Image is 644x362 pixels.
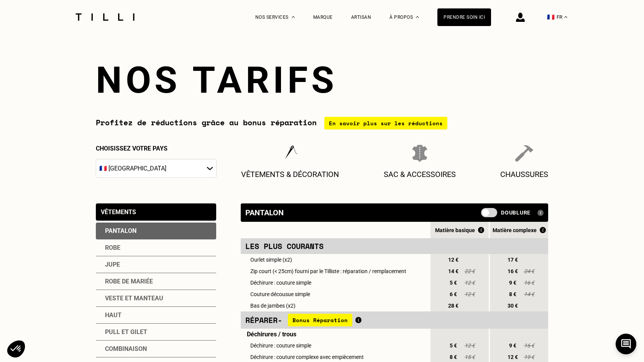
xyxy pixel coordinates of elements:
img: Qu'est ce que le Bonus Réparation ? [355,317,361,323]
div: Combinaison [96,341,216,357]
td: Bas de jambes (x2) [241,300,429,311]
span: Bonus Réparation [288,314,352,326]
span: 16 € [523,342,535,349]
span: 14 € [523,291,535,297]
span: 5 € [446,280,460,286]
span: 30 € [506,303,519,309]
span: 24 € [523,268,535,274]
img: Sac & Accessoires [412,145,427,162]
img: Menu déroulant [292,16,295,18]
div: Robe [96,239,216,256]
td: Couture décousue simple [241,288,429,300]
p: Choisissez votre pays [96,145,217,152]
span: 28 € [446,303,460,309]
span: 17 € [506,257,519,263]
a: Marque [313,15,333,20]
span: 12 € [464,291,475,297]
p: Sac & Accessoires [384,170,456,179]
p: Chaussures [500,170,548,179]
div: Veste et manteau [96,290,216,307]
span: 6 € [446,291,460,297]
img: Logo du service de couturière Tilli [73,13,137,21]
div: En savoir plus sur les réductions [324,117,447,129]
div: Profitez de réductions grâce au bonus réparation [96,117,548,129]
td: Les plus courants [241,238,429,254]
img: icône connexion [516,13,525,22]
td: Zip court (< 25cm) fourni par le Tilliste : réparation / remplacement [241,265,429,277]
div: Jupe [96,256,216,273]
img: Qu'est ce qu'une doublure ? [537,210,544,216]
h1: Nos tarifs [96,59,548,102]
span: 9 € [506,342,519,349]
span: 16 € [523,280,535,286]
span: 12 € [464,342,475,349]
img: menu déroulant [564,16,567,18]
div: Pantalon [245,208,284,217]
span: 12 € [464,280,475,286]
div: Matière basique [430,227,489,233]
span: 8 € [506,291,519,297]
img: Vêtements & décoration [281,145,299,162]
span: Doublure [501,210,531,216]
img: Menu déroulant à propos [416,16,419,18]
div: Haut [96,307,216,324]
div: Pantalon [96,223,216,239]
span: 12 € [506,354,519,360]
div: Pull et gilet [96,324,216,341]
span: 22 € [464,268,475,274]
a: Artisan [351,15,371,20]
span: 5 € [446,342,460,349]
td: Déchirure : couture simple [241,277,429,288]
span: 12 € [446,257,460,263]
div: Matière complexe [490,227,548,233]
img: Chaussures [515,145,533,162]
span: 9 € [506,280,519,286]
p: Vêtements & décoration [241,170,339,179]
span: 16 € [506,268,519,274]
img: Qu'est ce que le Bonus Réparation ? [478,227,484,233]
div: Vêtements [101,208,136,216]
img: Qu'est ce que le Bonus Réparation ? [540,227,546,233]
div: Réparer - [245,314,425,326]
span: 🇫🇷 [547,13,555,21]
td: Déchirure : couture simple [241,340,429,351]
span: 19 € [523,354,535,360]
td: Ourlet simple (x2) [241,254,429,265]
td: Déchirures / trous [241,329,429,340]
span: 15 € [464,354,475,360]
div: Robe de mariée [96,273,216,290]
span: 8 € [446,354,460,360]
span: 14 € [446,268,460,274]
a: Prendre soin ici [437,8,491,26]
